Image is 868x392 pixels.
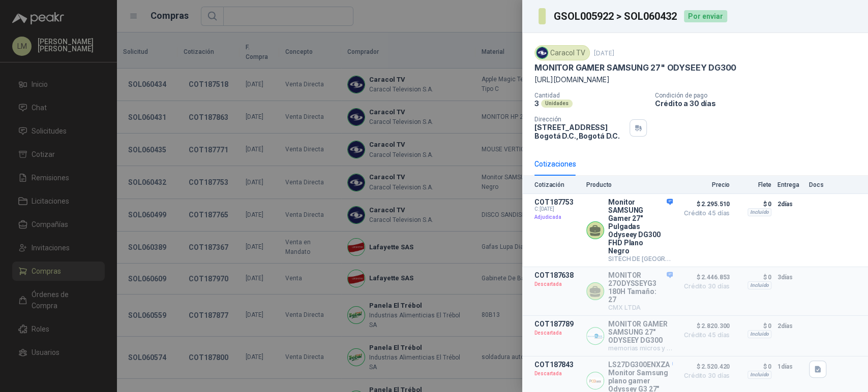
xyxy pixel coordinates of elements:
span: $ 2.295.510 [679,198,730,210]
p: MONITOR GAMER SAMSUNG 27" ODYSEEY DG300 [534,62,736,73]
p: Cantidad [534,92,647,99]
div: Unidades [541,100,573,108]
div: Incluido [747,208,771,216]
span: C: [DATE] [534,206,580,212]
p: Descartada [534,369,580,379]
p: Flete [736,181,771,188]
img: Company Logo [536,47,548,58]
p: 3 [534,99,539,108]
p: Precio [679,181,730,188]
span: $ 2.446.853 [679,271,730,283]
p: $ 0 [736,198,771,210]
p: MONITOR GAMER SAMSUNG 27" ODYSEEY DG300 [608,320,673,344]
p: $ 0 [736,320,771,332]
span: Crédito 45 días [679,332,730,338]
span: $ 2.820.300 [679,320,730,332]
h3: GSOL005922 > SOL060432 [554,11,678,21]
p: Monitor SAMSUNG Gamer 27" Pulgadas Odyseey DG300 FHD Plano Negro [608,198,673,255]
p: memorias micros y partes sas [608,344,673,352]
span: $ 2.520.420 [679,361,730,373]
p: COT187843 [534,361,580,369]
div: Incluido [747,371,771,379]
p: COT187753 [534,198,580,206]
p: Descartada [534,279,580,289]
p: 2 días [777,198,803,210]
p: [DATE] [594,49,614,57]
div: Incluido [747,330,771,338]
p: MONITOR 27ODYSSEYG3 180H Tamaño: 27 [608,271,673,304]
div: Incluido [747,281,771,289]
p: [STREET_ADDRESS] Bogotá D.C. , Bogotá D.C. [534,123,625,140]
p: COT187638 [534,271,580,279]
p: [URL][DOMAIN_NAME] [534,75,856,84]
img: Company Logo [587,328,604,344]
div: Por enviar [684,10,727,22]
p: Descartada [534,328,580,338]
div: Caracol TV [534,45,590,60]
p: Crédito a 30 días [655,99,864,108]
div: Cotizaciones [534,158,576,170]
p: Cotización [534,181,580,188]
img: Company Logo [587,372,604,389]
p: 3 días [777,271,803,283]
p: $ 0 [736,271,771,283]
p: 1 días [777,361,803,373]
p: COT187789 [534,320,580,328]
p: Docs [809,181,829,188]
span: Crédito 45 días [679,210,730,216]
p: 2 días [777,320,803,332]
p: Entrega [777,181,803,188]
p: $ 0 [736,361,771,373]
span: Crédito 30 días [679,283,730,289]
p: Adjudicada [534,212,580,222]
span: Crédito 30 días [679,373,730,379]
p: Producto [586,181,673,188]
p: SITECH DE [GEOGRAPHIC_DATA] SAS [608,255,673,263]
p: CMX LTDA [608,304,673,311]
p: Condición de pago [655,92,864,99]
p: Dirección [534,116,625,123]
